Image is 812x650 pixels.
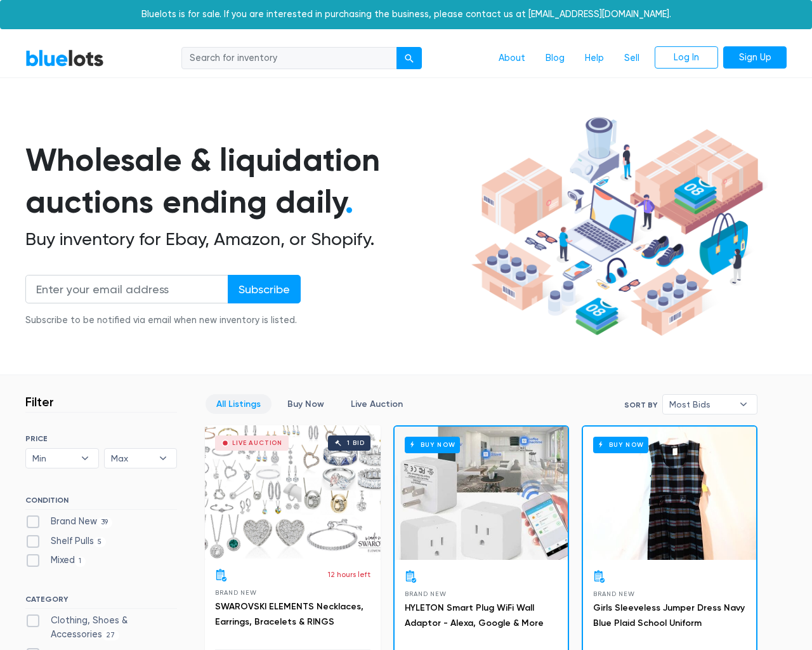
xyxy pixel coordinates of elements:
span: Brand New [405,590,446,597]
label: Shelf Pulls [25,534,106,548]
a: Sell [614,46,650,70]
input: Subscribe [228,275,301,303]
a: Girls Sleeveless Jumper Dress Navy Blue Plaid School Uniform [593,602,745,628]
a: All Listings [206,394,272,414]
a: Log In [655,46,718,69]
span: 5 [94,537,106,547]
b: ▾ [150,449,176,468]
a: HYLETON Smart Plug WiFi Wall Adaptor - Alexa, Google & More [405,602,544,628]
span: Brand New [593,590,634,597]
span: . [345,183,353,221]
a: Buy Now [583,427,756,560]
label: Sort By [624,399,657,411]
b: ▾ [730,395,757,414]
div: Subscribe to be notified via email when new inventory is listed. [25,314,301,328]
img: hero-ee84e7d0318cb26816c560f6b4441b76977f77a177738b4e94f68c95b2b83dbb.png [467,111,768,342]
label: Clothing, Shoes & Accessories [25,614,177,641]
a: SWAROVSKI ELEMENTS Necklaces, Earrings, Bracelets & RINGS [215,601,363,627]
span: Most Bids [669,395,733,414]
span: Brand New [215,589,256,596]
label: Mixed [25,554,86,567]
b: ▾ [72,449,98,468]
span: 1 [75,557,86,567]
h2: Buy inventory for Ebay, Amazon, or Shopify. [25,229,467,250]
span: 27 [102,630,119,640]
input: Enter your email address [25,275,228,303]
a: About [488,46,535,70]
a: BlueLots [25,49,104,67]
h6: CONDITION [25,496,177,510]
h6: PRICE [25,434,177,443]
p: 12 hours left [328,569,370,580]
a: Help [575,46,614,70]
div: 1 bid [347,440,364,446]
a: Buy Now [277,394,335,414]
a: Buy Now [395,427,568,560]
h6: Buy Now [405,437,460,453]
input: Search for inventory [181,47,397,70]
a: Sign Up [723,46,787,69]
span: 39 [97,517,112,527]
a: Live Auction 1 bid [205,425,381,559]
h6: CATEGORY [25,595,177,609]
span: Min [32,449,74,468]
a: Blog [535,46,575,70]
h1: Wholesale & liquidation auctions ending daily [25,139,467,223]
div: Live Auction [232,440,282,446]
label: Brand New [25,515,112,529]
h6: Buy Now [593,437,648,453]
h3: Filter [25,394,54,409]
span: Max [111,449,153,468]
a: Live Auction [340,394,414,414]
